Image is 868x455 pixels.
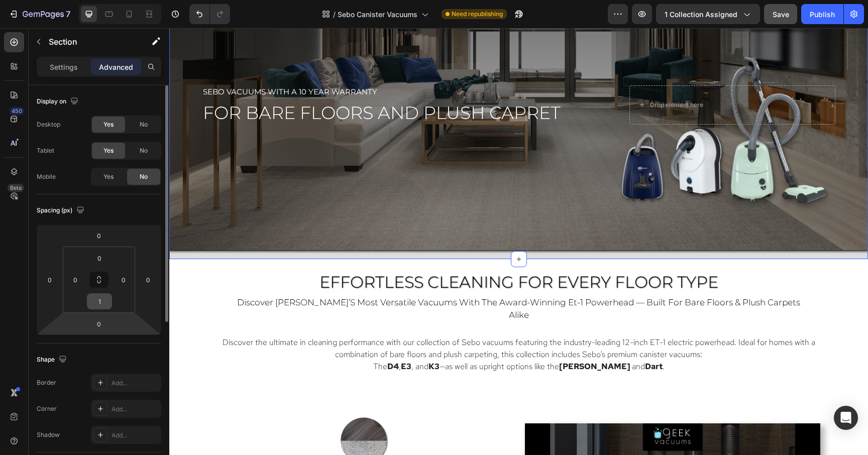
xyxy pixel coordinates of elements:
[103,172,114,181] span: Yes
[112,431,159,440] div: Add...
[112,405,159,414] div: Add...
[476,333,493,344] a: Dart
[66,8,70,20] p: 7
[333,9,336,20] span: /
[42,272,57,287] input: 0
[37,120,60,129] div: Desktop
[37,146,54,155] div: Tablet
[461,333,476,344] span: and
[140,172,148,181] span: No
[452,10,503,19] span: Need republishing
[37,430,60,439] div: Shadow
[50,62,78,72] p: Settings
[112,379,159,388] div: Add...
[89,316,109,331] input: 0
[390,333,461,344] a: [PERSON_NAME]
[99,62,133,72] p: Advanced
[232,333,242,344] a: E3
[481,73,534,81] div: Drop element here
[242,333,259,344] span: , and
[764,4,797,24] button: Save
[37,404,57,413] div: Corner
[270,333,390,344] span: —as well as upright options like the
[338,9,417,20] span: Sebo Canister Vacuums
[218,333,230,344] a: D4
[140,120,148,129] span: No
[68,272,83,287] input: 0px
[810,9,835,20] div: Publish
[801,4,843,24] button: Publish
[89,251,110,266] input: 0px
[773,10,789,19] span: Save
[140,146,148,155] span: No
[89,228,109,243] input: 0
[259,333,270,344] a: K3
[204,333,218,344] span: The
[656,4,760,24] button: 1 collection assigned
[37,378,56,387] div: Border
[53,309,646,331] span: Discover the ultimate in cleaning performance with our collection of Sebo vacuums featuring the i...
[37,353,69,367] div: Shape
[8,184,24,192] div: Beta
[116,272,131,287] input: 0px
[168,386,223,441] img: Plush_Carpet_and_Bare_Floors.png
[150,244,549,264] span: Effortless Cleaning for Every Floor Type
[230,333,232,344] span: ,
[141,272,156,287] input: 0
[834,406,858,430] div: Open Intercom Messenger
[49,36,131,48] p: Section
[37,204,86,217] div: Spacing (px)
[103,120,114,129] span: Yes
[37,172,56,181] div: Mobile
[189,4,230,24] div: Undo/Redo
[493,333,495,344] span: .
[37,95,80,108] div: Display on
[169,28,868,455] iframe: Design area
[103,146,114,155] span: Yes
[10,107,24,115] div: 450
[665,9,737,20] span: 1 collection assigned
[89,294,110,309] input: 1px
[4,4,75,24] button: 7
[68,269,631,292] span: discover [PERSON_NAME]’s most versatile vacuums with the award-winning et-1 powerhead — built for...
